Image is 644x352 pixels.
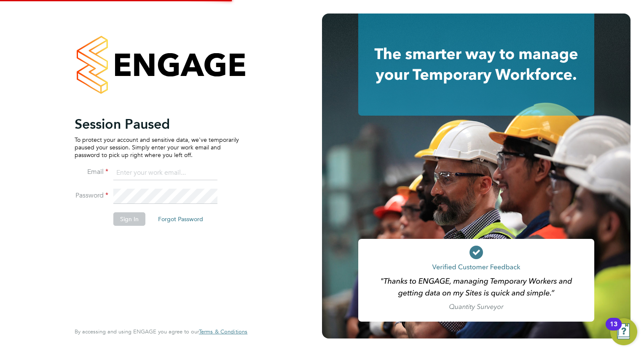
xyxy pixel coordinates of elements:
span: By accessing and using ENGAGE you agree to our [75,328,247,335]
label: Email [75,168,108,176]
p: To protect your account and sensitive data, we've temporarily paused your session. Simply enter y... [75,136,239,159]
button: Sign In [113,212,145,226]
a: Terms & Conditions [199,328,247,335]
button: Forgot Password [151,212,210,226]
label: Password [75,191,108,200]
div: 13 [610,324,617,335]
h2: Session Paused [75,116,239,133]
input: Enter your work email... [113,165,217,181]
button: Open Resource Center, 13 new notifications [610,318,637,345]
